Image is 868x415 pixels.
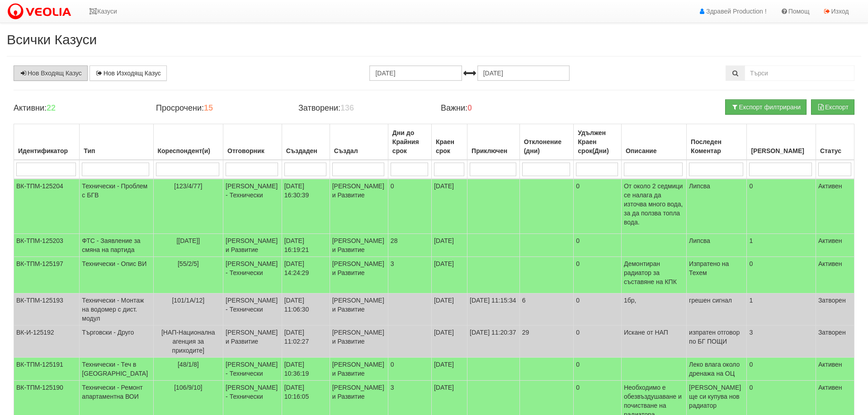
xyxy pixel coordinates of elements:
[14,294,80,326] td: ВК-ТПМ-125193
[519,124,574,160] th: Отклонение (дни): No sort applied, activate to apply an ascending sort
[574,234,622,257] td: 0
[178,260,199,267] span: [55/2/5]
[330,326,388,358] td: [PERSON_NAME] и Развитие
[431,294,467,326] td: [DATE]
[282,179,330,234] td: [DATE] 16:30:39
[282,234,330,257] td: [DATE] 16:19:21
[90,65,167,81] a: Нов Изходящ Казус
[689,329,740,345] span: изпратен отговор по БГ ПОЩИ
[431,124,467,160] th: Краен срок: No sort applied, activate to apply an ascending sort
[574,326,622,358] td: 0
[7,2,75,21] img: VeoliaLogo.png
[576,126,619,157] div: Удължен Краен срок(Дни)
[431,179,467,234] td: [DATE]
[223,326,282,358] td: [PERSON_NAME] и Развитие
[176,237,200,244] span: [[DATE]]
[226,145,279,157] div: Отговорник
[80,294,153,326] td: Технически - Монтаж на водомер с дист. модул
[574,179,622,234] td: 0
[689,384,741,409] span: [PERSON_NAME] ще си купува нов радиатор
[47,103,56,112] b: 22
[14,65,88,81] a: Нов Входящ Казус
[332,145,386,157] div: Създал
[624,296,684,305] p: 1бр,
[174,384,202,391] span: [106/9/10]
[330,124,388,160] th: Създал: No sort applied, activate to apply an ascending sort
[621,124,686,160] th: Описание: No sort applied, activate to apply an ascending sort
[14,257,80,294] td: ВК-ТПМ-125197
[82,145,151,157] div: Тип
[522,135,571,157] div: Отклонение (дни)
[624,259,684,286] p: Демонтиран радиатор за съставяне на КПК
[330,294,388,326] td: [PERSON_NAME] и Развитие
[816,234,854,257] td: Активен
[467,124,520,160] th: Приключен: No sort applied, activate to apply an ascending sort
[298,104,427,113] h4: Затворени:
[816,294,854,326] td: Затворен
[80,179,153,234] td: Технически - Проблем с БГВ
[282,257,330,294] td: [DATE] 14:24:29
[391,126,429,157] div: Дни до Крайния срок
[689,297,732,304] span: грешен сигнал
[816,179,854,234] td: Активен
[747,234,816,257] td: 1
[689,237,710,244] span: Липсва
[467,294,520,326] td: [DATE] 11:15:34
[340,103,354,112] b: 136
[431,358,467,381] td: [DATE]
[689,260,729,276] span: Изпратено на Техем
[282,326,330,358] td: [DATE] 11:02:27
[178,361,199,368] span: [48/1/8]
[470,145,517,157] div: Приключен
[687,124,747,160] th: Последен Коментар: No sort applied, activate to apply an ascending sort
[816,257,854,294] td: Активен
[689,361,740,377] span: Леко влага около дренажа на ОЦ
[223,257,282,294] td: [PERSON_NAME] - Технически
[330,234,388,257] td: [PERSON_NAME] и Развитие
[391,237,398,244] span: 28
[467,326,520,358] td: [DATE] 11:20:37
[624,328,684,337] p: Искане от НАП
[467,103,472,112] b: 0
[434,135,465,157] div: Краен срок
[816,124,854,160] th: Статус: No sort applied, activate to apply an ascending sort
[391,361,394,368] span: 0
[431,234,467,257] td: [DATE]
[80,257,153,294] td: Технически - Опис ВИ
[14,104,142,113] h4: Активни:
[811,99,854,115] button: Експорт
[624,182,684,227] p: От около 2 седмици се налага да източва много вода, за да ползва топла вода.
[747,257,816,294] td: 0
[282,124,330,160] th: Създаден: No sort applied, activate to apply an ascending sort
[161,329,215,354] span: [НАП-Национална агенция за приходите]
[747,358,816,381] td: 0
[574,358,622,381] td: 0
[747,294,816,326] td: 1
[391,182,394,190] span: 0
[519,294,574,326] td: 6
[689,135,744,157] div: Последен Коментар
[223,179,282,234] td: [PERSON_NAME] - Технически
[431,326,467,358] td: [DATE]
[156,104,285,113] h4: Просрочени:
[204,103,213,112] b: 15
[747,124,816,160] th: Брой Файлове: No sort applied, activate to apply an ascending sort
[330,358,388,381] td: [PERSON_NAME] и Развитие
[330,179,388,234] td: [PERSON_NAME] и Развитие
[818,145,852,157] div: Статус
[153,124,223,160] th: Кореспондент(и): No sort applied, activate to apply an ascending sort
[282,294,330,326] td: [DATE] 11:06:30
[441,104,570,113] h4: Важни:
[80,124,153,160] th: Тип: No sort applied, activate to apply an ascending sort
[14,326,80,358] td: ВК-И-125192
[816,326,854,358] td: Затворен
[16,145,77,157] div: Идентификатор
[574,294,622,326] td: 0
[223,234,282,257] td: [PERSON_NAME] и Развитие
[747,179,816,234] td: 0
[689,182,710,190] span: Липсва
[431,257,467,294] td: [DATE]
[80,326,153,358] td: Търговски - Друго
[519,326,574,358] td: 29
[156,145,221,157] div: Кореспондент(и)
